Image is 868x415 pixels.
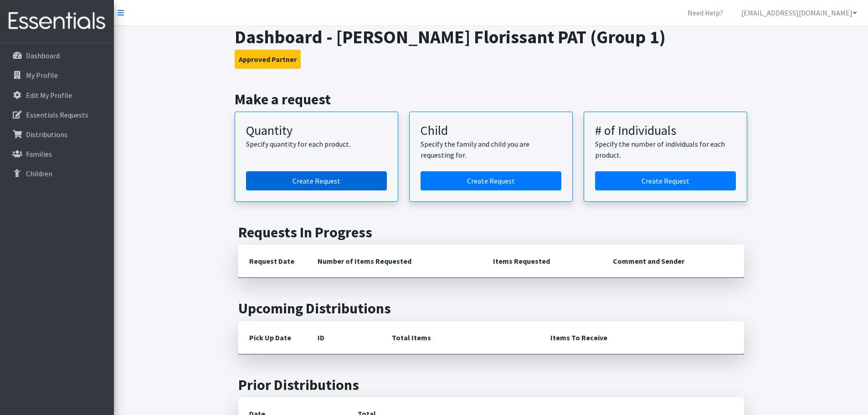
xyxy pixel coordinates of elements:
button: Approved Partner [235,50,301,69]
h3: Quantity [246,123,387,138]
th: Request Date [238,245,307,278]
a: Essentials Requests [4,106,110,124]
a: Create a request for a child or family [421,171,561,190]
p: My Profile [26,71,58,80]
h1: Dashboard - [PERSON_NAME] Florissant PAT (Group 1) [235,26,747,48]
a: Families [4,145,110,163]
th: Items Requested [482,245,602,278]
a: Dashboard [4,46,110,65]
p: Specify the family and child you are requesting for. [421,138,561,160]
p: Dashboard [26,51,60,60]
a: Children [4,164,110,183]
th: ID [307,321,381,354]
a: Distributions [4,125,110,143]
p: Edit My Profile [26,91,72,100]
a: My Profile [4,66,110,84]
h3: Child [421,123,561,138]
th: Pick Up Date [238,321,307,354]
h2: Prior Distributions [238,376,744,394]
th: Total Items [381,321,539,354]
h2: Requests In Progress [238,224,744,241]
h3: # of Individuals [595,123,736,138]
h2: Upcoming Distributions [238,300,744,317]
th: Items To Receive [539,321,744,354]
p: Specify quantity for each product. [246,138,387,149]
a: Create a request by number of individuals [595,171,736,190]
p: Essentials Requests [26,110,88,119]
th: Comment and Sender [602,245,744,278]
p: Children [26,169,52,178]
p: Families [26,149,52,159]
p: Distributions [26,130,67,139]
h2: Make a request [235,91,747,108]
img: HumanEssentials [4,6,110,36]
a: Edit My Profile [4,86,110,104]
a: Need Help? [680,4,730,22]
a: Create a request by quantity [246,171,387,190]
p: Specify the number of individuals for each product. [595,138,736,160]
th: Number of Items Requested [307,245,483,278]
a: [EMAIL_ADDRESS][DOMAIN_NAME] [734,4,864,22]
